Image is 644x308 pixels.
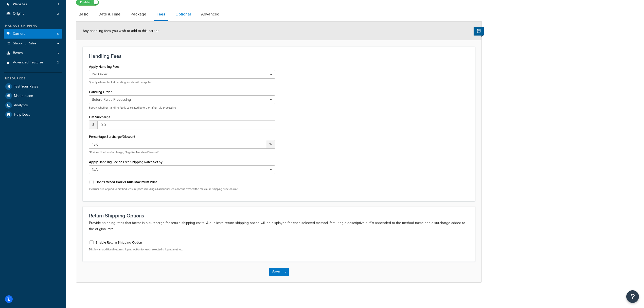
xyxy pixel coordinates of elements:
[626,290,639,303] button: Open Resource Center
[4,101,62,110] a: Analytics
[89,248,275,251] p: Display an additional return shipping option for each selected shipping method.
[89,106,275,110] p: Specify whether handling fee is calculated before or after rule processing
[14,94,33,98] span: Marketplace
[14,103,28,108] span: Analytics
[58,2,59,7] span: 1
[4,91,62,100] a: Marketplace
[89,90,112,94] label: Handling Order
[4,58,62,67] li: Advanced Features
[13,2,27,7] span: Websites
[13,51,23,55] span: Boxes
[89,115,110,119] label: Flat Surcharge
[4,9,62,19] a: Origins2
[4,76,62,81] div: Resources
[89,121,97,129] span: $
[89,80,275,84] p: Specify where the flat handling fee should be applied
[89,135,135,139] label: Percentage Surcharge/Discount
[4,29,62,39] li: Carriers
[89,213,469,218] h3: Return Shipping Options
[13,60,44,65] span: Advanced Features
[57,60,59,65] span: 2
[14,113,30,117] span: Help Docs
[89,187,275,191] p: If carrier rule applied to method, ensure price including all additional fees doesn't exceed the ...
[89,53,469,59] h3: Handling Fees
[199,8,222,20] a: Advanced
[173,8,193,20] a: Optional
[269,268,283,276] button: Save
[57,32,59,36] span: 5
[4,58,62,67] a: Advanced Features2
[13,41,37,46] span: Shipping Rules
[14,84,38,89] span: Test Your Rates
[89,160,163,164] label: Apply Handling Fee on Free Shipping Rates Set by:
[96,180,157,184] label: Don't Exceed Carrier Rule Maximum Price
[57,12,59,16] span: 2
[96,8,123,20] a: Date & Time
[4,24,62,28] div: Manage Shipping
[83,28,159,33] span: Any handling fees you wish to add to this carrier.
[4,9,62,19] li: Origins
[4,29,62,39] a: Carriers5
[89,220,469,232] p: Provide shipping rates that factor in a surcharge for return shipping costs. A duplicate return s...
[89,65,119,69] label: Apply Handling Fees
[4,82,62,91] a: Test Your Rates
[4,110,62,119] a: Help Docs
[474,27,484,36] button: Show Help Docs
[4,39,62,48] a: Shipping Rules
[76,8,91,20] a: Basic
[13,32,25,36] span: Carriers
[128,8,149,20] a: Package
[4,48,62,58] a: Boxes
[266,140,275,149] span: %
[89,150,275,154] p: *Positive Number=Surcharge, Negative Number=Discount*
[154,8,168,21] a: Fees
[96,240,142,245] label: Enable Return Shipping Option
[13,12,24,16] span: Origins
